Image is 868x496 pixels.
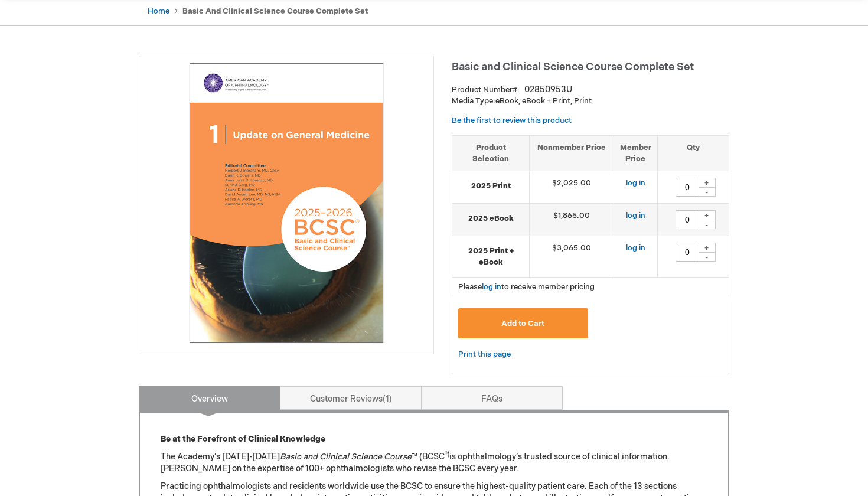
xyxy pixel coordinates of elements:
div: 02850953U [524,84,572,96]
td: $3,065.00 [530,236,614,278]
input: Qty [676,178,699,197]
td: $1,865.00 [530,204,614,236]
em: Basic and Clinical Science Course [280,452,412,462]
td: $2,025.00 [530,171,614,204]
a: log in [626,243,645,253]
strong: Media Type: [452,96,495,106]
div: - [698,252,716,262]
input: Qty [676,243,699,262]
a: Print this page [458,347,511,362]
a: Be the first to review this product [452,116,572,125]
sup: ®) [445,451,449,458]
span: Basic and Clinical Science Course Complete Set [452,61,694,73]
a: log in [482,282,501,292]
span: Add to Cart [501,319,544,328]
th: Member Price [614,135,657,171]
span: 1 [383,394,392,404]
a: FAQs [421,386,563,410]
strong: 2025 eBook [458,213,523,224]
a: Home [148,6,169,16]
a: log in [626,178,645,188]
strong: 2025 Print [458,181,523,192]
th: Product Selection [452,135,530,171]
strong: Product Number [452,85,520,94]
div: - [698,187,716,197]
span: Please to receive member pricing [458,282,595,292]
p: The Academy’s [DATE]-[DATE] ™ (BCSC is ophthalmology’s trusted source of clinical information. [P... [161,451,707,475]
button: Add to Cart [458,308,588,338]
input: Qty [676,210,699,229]
th: Qty [657,135,729,171]
a: log in [626,211,645,220]
div: - [698,220,716,229]
div: + [698,210,716,220]
th: Nonmember Price [530,135,614,171]
a: Customer Reviews1 [280,386,422,410]
strong: Basic and Clinical Science Course Complete Set [182,6,368,16]
img: Basic and Clinical Science Course Complete Set [145,62,428,344]
div: + [698,243,716,253]
p: eBook, eBook + Print, Print [452,96,729,107]
a: Overview [139,386,280,410]
strong: 2025 Print + eBook [458,246,523,267]
strong: Be at the Forefront of Clinical Knowledge [161,434,325,444]
div: + [698,178,716,188]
